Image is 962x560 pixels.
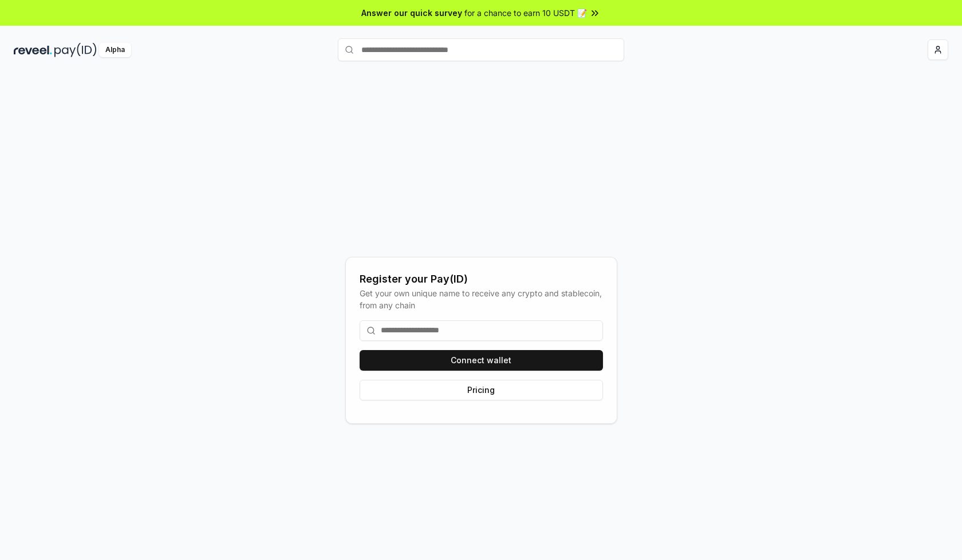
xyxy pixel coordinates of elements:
[54,43,97,57] img: pay_id
[360,287,603,311] div: Get your own unique name to receive any crypto and stablecoin, from any chain
[99,43,131,57] div: Alpha
[14,43,52,57] img: reveel_dark
[361,7,462,19] span: Answer our quick survey
[360,271,603,287] div: Register your Pay(ID)
[464,7,587,19] span: for a chance to earn 10 USDT 📝
[360,350,603,371] button: Connect wallet
[360,380,603,400] button: Pricing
